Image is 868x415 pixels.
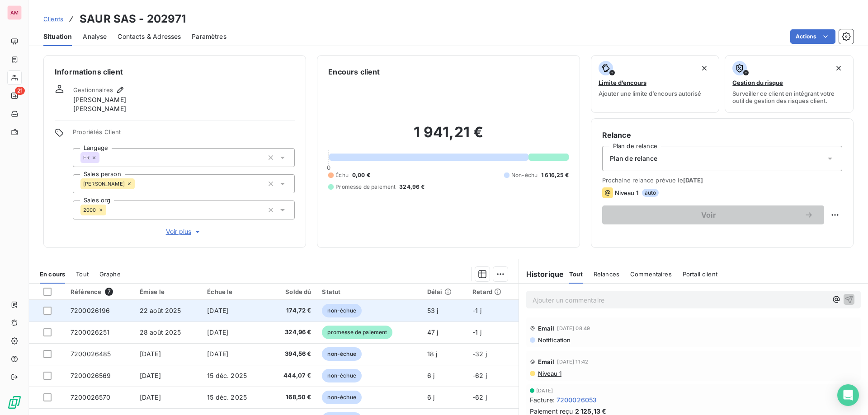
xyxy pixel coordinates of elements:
span: 168,50 € [273,393,311,402]
span: 47 j [427,328,439,336]
span: [DATE] [207,328,228,336]
div: Émise le [140,288,196,295]
span: Plan de relance [610,154,657,163]
span: non-échue [322,369,361,382]
span: 28 août 2025 [140,328,181,336]
span: 7200026053 [557,395,597,405]
span: [DATE] [140,372,161,379]
span: [DATE] [140,350,161,358]
span: FR [83,155,90,160]
span: 2000 [83,207,96,213]
span: Prochaine relance prévue le [602,177,842,184]
h6: Historique [519,269,564,280]
input: Ajouter une valeur [135,180,142,188]
span: 18 j [427,350,438,358]
span: non-échue [322,391,361,404]
span: [PERSON_NAME] [83,181,125,187]
span: Commentaires [630,270,672,278]
span: En cours [40,270,65,278]
h6: Informations client [55,66,295,77]
span: Tout [569,270,583,278]
span: -62 j [472,393,487,401]
span: Relances [594,270,619,278]
span: 7200026196 [71,307,110,314]
span: [DATE] [207,307,228,314]
span: 394,56 € [273,350,311,359]
span: Voir [613,211,804,219]
span: Propriétés Client [73,128,295,141]
span: Non-échu [511,171,538,179]
span: Situation [43,32,72,41]
span: 7 [105,288,113,296]
span: Paramètres [192,32,226,41]
div: Délai [427,288,462,295]
span: 53 j [427,307,439,314]
button: Actions [790,29,835,44]
span: 7200026570 [71,393,111,401]
h2: 1 941,21 € [328,123,568,150]
button: Voir plus [73,227,295,237]
a: Clients [43,14,63,23]
span: [DATE] [683,177,703,184]
span: 7200026485 [71,350,111,358]
div: AM [7,5,22,20]
span: 0 [327,164,330,171]
span: Analyse [83,32,107,41]
span: [DATE] 08:49 [557,326,590,331]
h3: SAUR SAS - 202971 [80,11,186,27]
div: Échue le [207,288,261,295]
span: [DATE] [536,388,553,393]
div: Retard [472,288,513,295]
span: 444,07 € [273,371,311,380]
span: Niveau 1 [615,189,638,196]
span: Email [538,325,555,332]
span: Facture : [530,395,555,405]
span: Gestionnaires [73,86,113,93]
span: [DATE] 11:42 [557,359,588,364]
span: Surveiller ce client en intégrant votre outil de gestion des risques client. [732,90,846,104]
span: 15 déc. 2025 [207,372,247,379]
span: promesse de paiement [322,326,392,339]
div: Open Intercom Messenger [837,384,859,406]
div: Solde dû [273,288,311,295]
button: Voir [602,205,824,224]
span: Notification [537,336,571,344]
span: Portail client [683,270,717,278]
span: Graphe [99,270,121,278]
img: Logo LeanPay [7,395,22,410]
span: Échu [335,171,349,179]
div: Statut [322,288,416,295]
span: 324,96 € [273,328,311,337]
span: 7200026569 [71,372,111,379]
span: 7200026251 [71,328,110,336]
span: 0,00 € [352,171,370,179]
span: non-échue [322,347,361,361]
button: Gestion du risqueSurveiller ce client en intégrant votre outil de gestion des risques client. [725,55,854,113]
span: [PERSON_NAME] [73,104,126,113]
h6: Encours client [328,66,380,77]
div: Référence [71,288,129,296]
span: [DATE] [140,393,161,401]
span: Gestion du risque [732,79,783,86]
span: Contacts & Adresses [118,32,181,41]
span: -32 j [472,350,487,358]
span: Niveau 1 [537,370,561,377]
span: -1 j [472,307,481,314]
span: Clients [43,15,63,23]
input: Ajouter une valeur [106,206,113,214]
span: Limite d’encours [599,79,646,86]
button: Limite d’encoursAjouter une limite d’encours autorisé [591,55,720,113]
span: [DATE] [207,350,228,358]
span: 174,72 € [273,306,311,315]
span: 6 j [427,372,434,379]
span: 6 j [427,393,434,401]
span: 22 août 2025 [140,307,181,314]
span: non-échue [322,304,361,317]
span: Tout [76,270,89,278]
span: auto [642,189,659,197]
span: 15 déc. 2025 [207,393,247,401]
h6: Relance [602,130,842,140]
span: Voir plus [166,227,202,236]
span: Promesse de paiement [335,183,396,191]
span: -62 j [472,372,487,379]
